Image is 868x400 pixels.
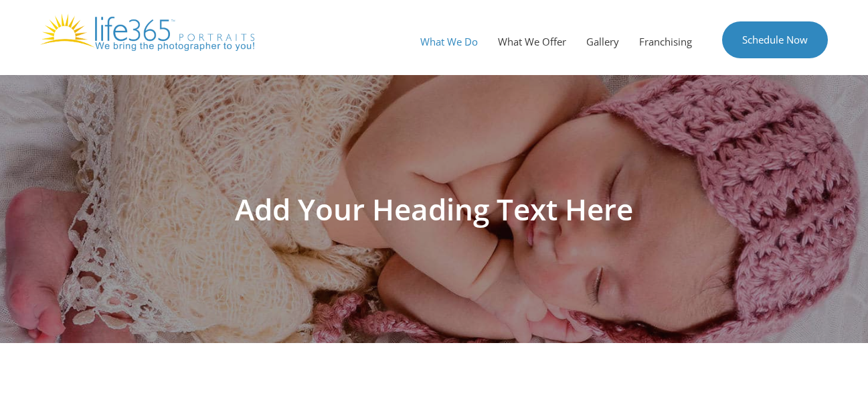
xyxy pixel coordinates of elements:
a: What We Offer [488,21,576,62]
img: Life365 [40,13,254,51]
a: What We Do [410,21,488,62]
a: Gallery [576,21,629,62]
h1: Add Your Heading Text Here [60,194,809,224]
a: Franchising [629,21,702,62]
a: Schedule Now [722,21,828,58]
